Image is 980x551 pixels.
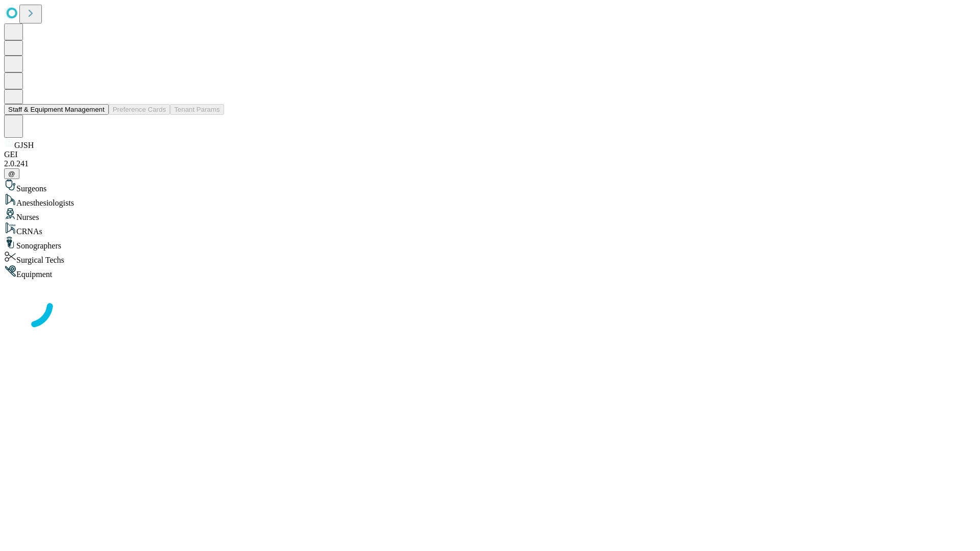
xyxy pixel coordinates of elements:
[14,141,34,149] span: GJSH
[4,150,976,159] div: GEI
[4,251,976,265] div: Surgical Techs
[4,104,109,115] button: Staff & Equipment Management
[8,170,15,178] span: @
[4,222,976,236] div: CRNAs
[4,208,976,222] div: Nurses
[4,179,976,193] div: Surgeons
[4,193,976,208] div: Anesthesiologists
[4,265,976,279] div: Equipment
[4,159,976,168] div: 2.0.241
[109,104,170,115] button: Preference Cards
[4,236,976,251] div: Sonographers
[170,104,224,115] button: Tenant Params
[4,168,19,179] button: @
